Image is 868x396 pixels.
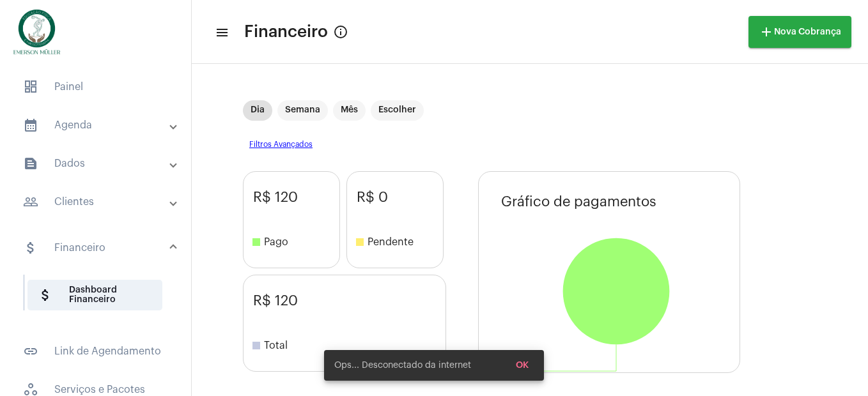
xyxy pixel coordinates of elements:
[759,24,774,40] mat-icon: add
[23,156,38,171] mat-icon: sidenav icon
[23,118,38,133] mat-icon: sidenav icon
[759,27,841,36] span: Nova Cobrança
[249,234,264,250] mat-icon: stop
[8,227,191,268] mat-expansion-panel-header: sidenav iconFinanceiro
[243,100,272,121] mat-chip: Dia
[27,280,162,310] span: Dashboard Financeiro
[8,148,191,179] mat-expansion-panel-header: sidenav iconDados
[23,240,38,255] mat-icon: sidenav icon
[334,359,471,372] span: Ops... Desconectado da internet
[13,72,178,102] span: Painel
[10,6,63,57] img: 9d32caf5-495d-7087-b57b-f134ef8504d1.png
[23,240,171,255] mat-panel-title: Financeiro
[357,190,443,205] span: R$ 0
[23,194,171,209] mat-panel-title: Clientes
[244,22,328,42] span: Financeiro
[23,79,38,95] span: sidenav icon
[516,361,529,370] span: OK
[8,110,191,141] mat-expansion-panel-header: sidenav iconAgenda
[38,287,53,303] mat-icon: sidenav icon
[243,134,817,155] span: Filtros Avançados
[352,234,443,250] span: Pendente
[333,100,366,121] mat-chip: Mês
[748,16,851,48] button: Nova Cobrança
[23,194,38,209] mat-icon: sidenav icon
[277,100,328,121] mat-chip: Semana
[249,338,264,353] mat-icon: stop
[371,100,424,121] mat-chip: Escolher
[249,234,339,250] span: Pago
[328,19,353,45] button: Info
[8,268,191,328] div: sidenav iconFinanceiro
[352,234,368,250] mat-icon: stop
[8,187,191,217] mat-expansion-panel-header: sidenav iconClientes
[23,344,38,359] mat-icon: sidenav icon
[13,336,178,367] span: Link de Agendamento
[215,25,228,40] mat-icon: sidenav icon
[23,118,171,133] mat-panel-title: Agenda
[253,190,339,205] span: R$ 120
[249,338,446,353] span: Total
[506,354,539,377] button: OK
[253,293,446,308] span: R$ 120
[23,156,171,171] mat-panel-title: Dados
[333,24,348,40] mat-icon: Info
